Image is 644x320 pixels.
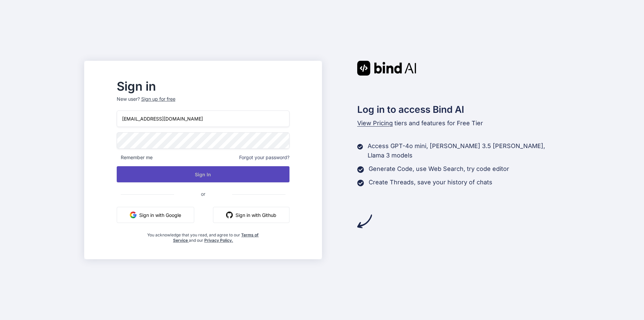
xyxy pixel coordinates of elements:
img: google [130,212,137,218]
h2: Sign in [117,81,289,92]
input: Login or Email [117,110,289,127]
span: or [174,186,232,202]
button: Sign in with Github [213,207,289,223]
p: Create Threads, save your history of chats [369,178,492,187]
h2: Log in to access Bind AI [357,102,560,117]
img: Bind AI logo [357,61,416,76]
div: You acknowledge that you read, and agree to our and our [146,228,261,243]
p: New user? [117,96,289,110]
a: Privacy Policy. [204,238,233,243]
div: Sign up for free [141,96,175,102]
img: arrow [357,214,372,229]
span: Remember me [117,154,153,161]
span: View Pricing [357,120,393,127]
p: tiers and features for Free Tier [357,119,560,128]
button: Sign In [117,166,289,182]
a: Terms of Service [173,232,259,243]
p: Access GPT-4o mini, [PERSON_NAME] 3.5 [PERSON_NAME], Llama 3 models [368,141,560,160]
img: github [226,212,233,218]
button: Sign in with Google [117,207,194,223]
span: Forgot your password? [239,154,289,161]
p: Generate Code, use Web Search, try code editor [369,164,509,174]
